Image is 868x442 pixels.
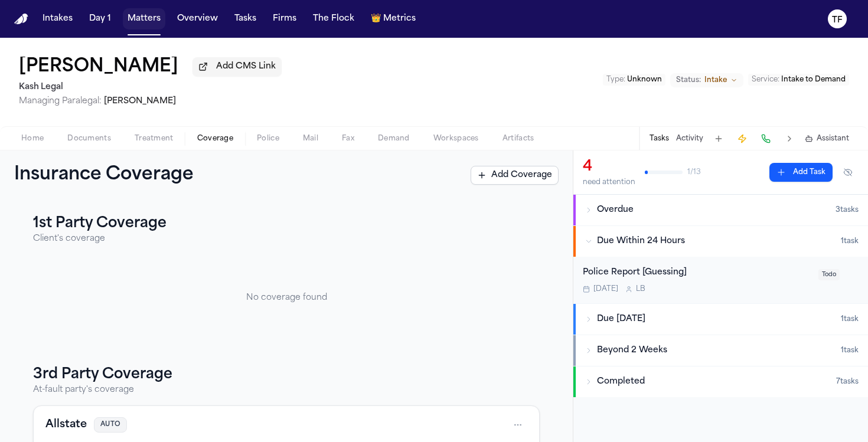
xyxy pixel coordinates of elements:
div: need attention [583,178,635,187]
button: Open actions [508,415,527,434]
span: Workspaces [433,134,479,143]
h3: 3rd Party Coverage [33,365,540,384]
h3: 1st Party Coverage [33,214,540,233]
span: Home [21,134,44,143]
span: Overdue [597,204,634,216]
span: Beyond 2 Weeks [597,345,667,356]
span: Police [257,134,279,143]
span: 1 task [841,237,859,246]
img: Finch Logo [14,14,28,25]
h1: Insurance Coverage [14,165,220,186]
h2: Kash Legal [19,80,282,94]
span: Documents [67,134,111,143]
span: [DATE] [593,284,618,294]
p: No coverage found [33,292,540,304]
button: Due [DATE]1task [573,304,868,335]
p: At-fault party's coverage [33,384,540,396]
span: Status: [676,76,701,85]
span: Fax [342,134,354,143]
button: Edit Service: Intake to Demand [748,74,849,86]
button: Beyond 2 Weeks1task [573,335,868,366]
button: Tasks [650,134,669,143]
button: Tasks [230,8,261,30]
button: Assistant [805,134,849,143]
text: TF [832,16,843,24]
button: Overview [172,8,223,30]
button: Firms [268,8,301,30]
button: Hide completed tasks (⌘⇧H) [837,163,859,182]
button: Edit Type: Unknown [603,74,665,86]
span: L B [636,284,645,294]
button: Edit matter name [19,57,178,78]
span: Todo [818,269,840,280]
button: Activity [676,134,703,143]
a: Home [14,14,28,25]
button: crownMetrics [366,8,420,30]
span: Due [DATE] [597,313,645,325]
span: Service : [752,76,779,83]
button: View coverage details [45,417,87,433]
button: Matters [123,8,165,30]
button: Intakes [38,8,77,30]
div: Open task: Police Report [Guessing] [573,257,868,303]
div: 4 [583,158,635,176]
span: [PERSON_NAME] [104,97,176,106]
span: Managing Paralegal: [19,97,102,106]
span: crown [371,13,381,25]
button: The Flock [308,8,359,30]
span: Intake [704,76,727,85]
span: Completed [597,376,645,388]
button: Completed7tasks [573,366,868,397]
span: Demand [378,134,410,143]
div: Police Report [Guessing] [583,266,811,280]
span: Mail [303,134,318,143]
span: Artifacts [502,134,534,143]
span: Coverage [197,134,233,143]
p: Client's coverage [33,233,540,245]
button: Add Coverage [471,166,559,185]
button: Day 1 [84,8,116,30]
span: 7 task s [836,377,859,387]
button: Make a Call [758,130,774,147]
span: 1 / 13 [687,168,701,177]
button: Create Immediate Task [734,130,750,147]
span: 1 task [841,315,859,324]
span: Due Within 24 Hours [597,235,685,247]
button: Due Within 24 Hours1task [573,226,868,257]
span: Type : [606,76,625,83]
button: Add Task [769,163,833,182]
span: AUTO [94,417,127,433]
span: Treatment [135,134,174,143]
span: Assistant [817,134,849,143]
button: Change status from Intake [670,73,743,87]
span: Metrics [383,13,416,25]
span: Add CMS Link [216,61,276,73]
span: Intake to Demand [781,76,846,83]
button: Add CMS Link [192,57,282,76]
h1: [PERSON_NAME] [19,57,178,78]
span: 3 task s [836,205,859,215]
span: 1 task [841,346,859,355]
span: Unknown [627,76,662,83]
button: Add Task [710,130,727,147]
button: Overdue3tasks [573,195,868,225]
